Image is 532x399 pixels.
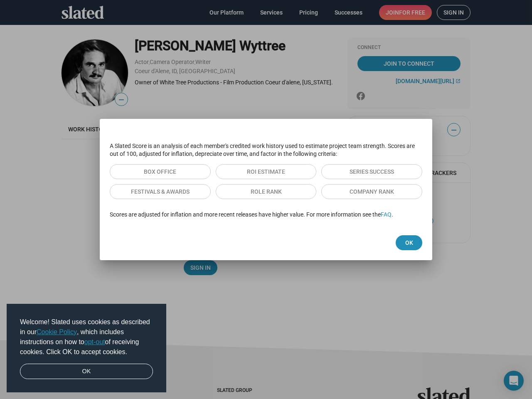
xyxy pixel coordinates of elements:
span: Welcome! Slated uses cookies as described in our , which includes instructions on how to of recei... [20,317,153,357]
button: Company Rank [321,184,422,199]
mat-icon: close [418,130,428,140]
span: ROI Estimate [222,165,310,179]
button: Role Rank [216,184,317,199]
p: A Slated Score is an analysis of each member's credited work history used to estimate project tea... [110,142,422,158]
a: FAQ [381,211,392,218]
button: Festivals & Awards [110,184,211,199]
span: Series Success [328,165,416,179]
button: Box Office [110,164,211,179]
button: Ok [396,235,422,250]
a: opt-out [84,338,105,345]
p: Scores are adjusted for inflation and more recent releases have higher value. For more informatio... [110,211,422,219]
span: Ok [402,235,416,250]
a: Cookie Policy [37,328,77,335]
button: ROI Estimate [216,164,317,179]
span: Role Rank [222,185,310,199]
span: Company Rank [328,185,416,199]
div: cookieconsent [7,304,166,393]
a: dismiss cookie message [20,364,153,379]
button: Series Success [321,164,422,179]
span: Festivals & Awards [116,185,204,199]
span: Box Office [116,165,204,179]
